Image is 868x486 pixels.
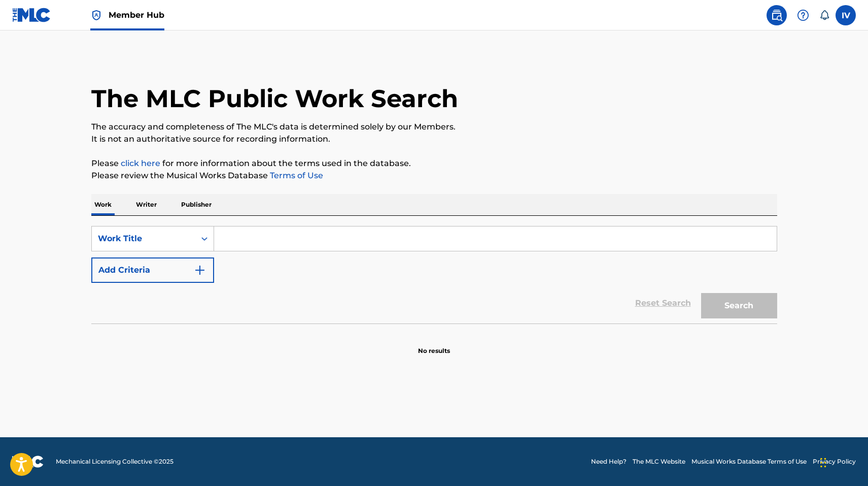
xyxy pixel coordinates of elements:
[840,323,868,405] iframe: Resource Center
[820,447,826,478] div: Arrastrar
[12,8,51,22] img: MLC Logo
[691,457,807,466] a: Musical Works Database Terms of Use
[817,437,868,486] iframe: Chat Widget
[91,157,777,170] p: Please for more information about the terms used in the database.
[591,457,627,466] a: Need Help?
[771,9,783,21] img: search
[91,133,777,145] p: It is not an authoritative source for recording information.
[109,9,164,21] span: Member Hub
[91,83,458,114] h1: The MLC Public Work Search
[178,194,215,215] p: Publisher
[56,457,173,466] span: Mechanical Licensing Collective © 2025
[633,457,685,466] a: The MLC Website
[91,121,777,133] p: The accuracy and completeness of The MLC's data is determined solely by our Members.
[819,10,829,20] div: Notifications
[91,226,777,323] form: Search Form
[797,9,809,21] img: help
[121,158,160,168] a: click here
[793,5,813,25] div: Help
[91,194,115,215] p: Work
[194,264,206,276] img: 9d2ae6d4665cec9f34b9.svg
[91,170,777,182] p: Please review the Musical Works Database
[90,9,102,21] img: Top Rightsholder
[813,457,856,466] a: Privacy Policy
[133,194,160,215] p: Writer
[418,334,450,355] p: No results
[836,5,856,25] div: User Menu
[91,257,214,283] button: Add Criteria
[767,5,787,25] a: Public Search
[268,171,323,180] a: Terms of Use
[12,456,44,468] img: logo
[817,437,868,486] div: Widget de chat
[98,233,189,245] div: Work Title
